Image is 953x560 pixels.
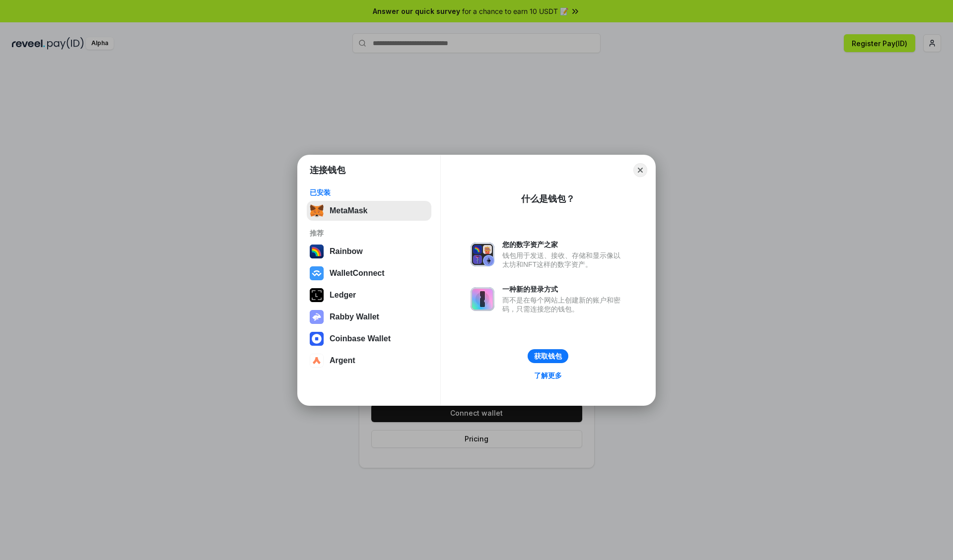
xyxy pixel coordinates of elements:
[310,288,324,302] img: svg+xml,%3Csvg%20xmlns%3D%22http%3A%2F%2Fwww.w3.org%2F2000%2Fsvg%22%20width%3D%2228%22%20height%3...
[471,243,494,266] img: svg+xml,%3Csvg%20xmlns%3D%22http%3A%2F%2Fwww.w3.org%2F2000%2Fsvg%22%20fill%3D%22none%22%20viewBox...
[307,329,431,349] button: Coinbase Wallet
[310,164,345,176] h1: 连接钱包
[310,188,428,197] div: 已安装
[502,251,625,269] div: 钱包用于发送、接收、存储和显示像以太坊和NFT这样的数字资产。
[633,163,647,177] button: Close
[307,263,431,283] button: WalletConnect
[502,285,625,294] div: 一种新的登录方式
[330,206,367,215] div: MetaMask
[310,229,428,238] div: 推荐
[330,247,363,256] div: Rainbow
[310,266,324,280] img: svg+xml,%3Csvg%20width%3D%2228%22%20height%3D%2228%22%20viewBox%3D%220%200%2028%2028%22%20fill%3D...
[534,371,562,380] div: 了解更多
[534,352,562,361] div: 获取钱包
[310,204,324,218] img: svg+xml,%3Csvg%20fill%3D%22none%22%20height%3D%2233%22%20viewBox%3D%220%200%2035%2033%22%20width%...
[330,291,356,300] div: Ledger
[502,296,625,313] div: 而不是在每个网站上创建新的账户和密码，只需连接您的钱包。
[307,307,431,327] button: Rabby Wallet
[330,312,379,321] div: Rabby Wallet
[330,269,385,278] div: WalletConnect
[528,369,568,382] a: 了解更多
[502,240,625,249] div: 您的数字资产之家
[521,193,575,205] div: 什么是钱包？
[310,332,324,346] img: svg+xml,%3Csvg%20width%3D%2228%22%20height%3D%2228%22%20viewBox%3D%220%200%2028%2028%22%20fill%3D...
[471,287,494,311] img: svg+xml,%3Csvg%20xmlns%3D%22http%3A%2F%2Fwww.w3.org%2F2000%2Fsvg%22%20fill%3D%22none%22%20viewBox...
[330,356,355,365] div: Argent
[310,310,324,324] img: svg+xml,%3Csvg%20xmlns%3D%22http%3A%2F%2Fwww.w3.org%2F2000%2Fsvg%22%20fill%3D%22none%22%20viewBox...
[330,334,391,343] div: Coinbase Wallet
[307,242,431,261] button: Rainbow
[528,349,568,363] button: 获取钱包
[310,245,324,258] img: svg+xml,%3Csvg%20width%3D%22120%22%20height%3D%22120%22%20viewBox%3D%220%200%20120%20120%22%20fil...
[307,201,431,221] button: MetaMask
[310,354,324,368] img: svg+xml,%3Csvg%20width%3D%2228%22%20height%3D%2228%22%20viewBox%3D%220%200%2028%2028%22%20fill%3D...
[307,285,431,305] button: Ledger
[307,351,431,371] button: Argent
